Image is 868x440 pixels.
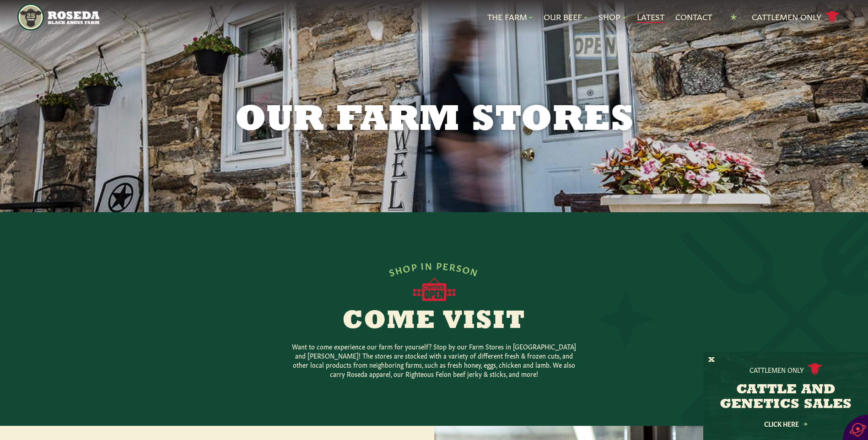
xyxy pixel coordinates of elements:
a: Click Here [744,421,827,427]
a: Our Beef [544,11,588,23]
p: Want to come experience our farm for yourself? Stop by our Farm Stores in [GEOGRAPHIC_DATA] and [... [288,342,581,378]
span: O [462,263,472,275]
span: N [425,260,433,270]
h2: Come Visit [259,309,610,334]
span: O [402,262,412,273]
h3: CATTLE AND GENETICS SALES [715,383,857,412]
a: Shop [598,11,626,23]
img: https://roseda.com/wp-content/uploads/2021/05/roseda-25-header.png [17,4,99,31]
span: P [410,261,418,272]
img: cattle-icon.svg [808,363,822,376]
span: S [388,266,396,277]
a: The Farm [487,11,533,23]
a: Cattlemen Only [752,9,840,25]
h1: Our Farm Stores [200,102,669,139]
span: I [421,260,425,271]
span: E [442,260,450,271]
p: Cattlemen Only [749,365,804,374]
a: Latest [637,11,664,23]
button: X [708,355,715,365]
span: N [469,265,480,277]
span: H [394,263,404,275]
div: SHOP IN PERSON [388,260,480,277]
a: Contact [675,11,712,23]
span: P [436,260,443,270]
span: R [449,261,457,272]
span: S [456,262,464,273]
